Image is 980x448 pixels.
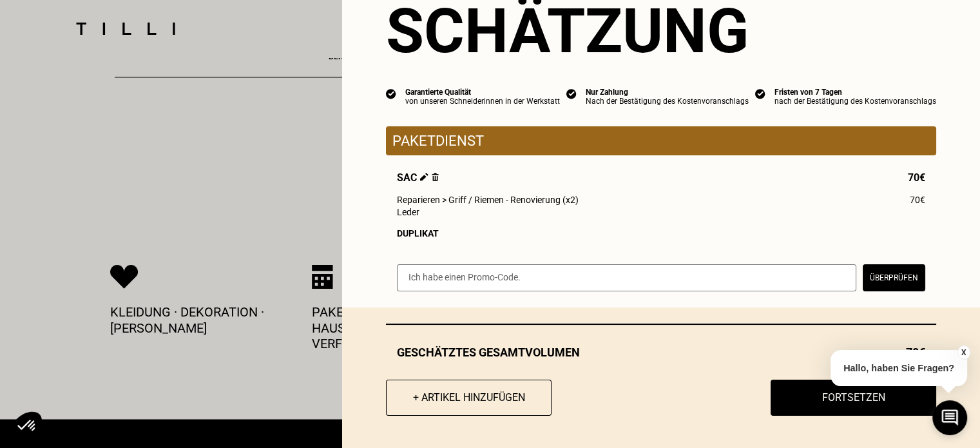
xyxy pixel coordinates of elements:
[863,264,925,291] button: Überprüfen
[397,264,856,291] input: Ich habe einen Promo-Code.
[405,97,560,106] div: von unseren Schneiderinnen in der Werkstatt
[386,380,552,416] button: + Artikel hinzufügen
[586,88,749,97] div: Nur Zahlung
[405,88,560,97] div: Garantierte Qualität
[908,171,925,184] span: 70€
[910,195,925,205] span: 70€
[386,346,936,359] div: Geschätztes Gesamtvolumen
[774,88,936,97] div: Fristen von 7 Tagen
[566,88,577,99] img: icon list info
[397,228,925,239] div: Duplikat
[774,97,936,106] div: nach der Bestätigung des Kostenvoranschlags
[957,346,970,360] button: X
[397,207,419,217] span: Leder
[586,97,749,106] div: Nach der Bestätigung des Kostenvoranschlags
[432,173,439,181] img: Löschen
[397,195,579,205] span: Reparieren > Griff / Riemen - Renovierung (x2)
[831,350,967,386] p: Hallo, haben Sie Fragen?
[771,380,936,416] button: Fortsetzen
[420,173,428,181] img: Bearbeiten
[386,88,396,99] img: icon list info
[755,88,765,99] img: icon list info
[397,171,439,184] span: Sac
[392,133,930,149] p: Paketdienst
